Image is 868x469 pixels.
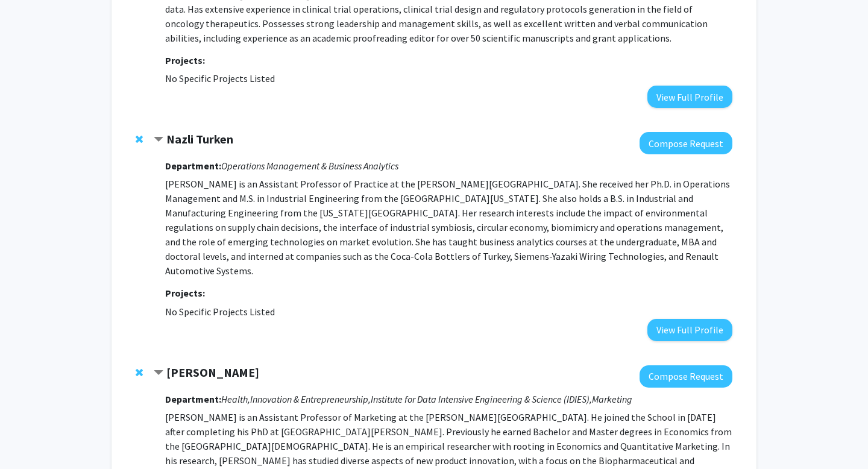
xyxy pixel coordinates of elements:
[9,415,51,460] iframe: Chat
[165,306,275,318] span: No Specific Projects Listed
[154,135,163,145] span: Contract Nazli Turken Bookmark
[221,393,250,405] i: Health,
[640,132,732,154] button: Compose Request to Nazli Turken
[165,393,221,405] strong: Department:
[165,72,275,84] span: No Specific Projects Listed
[250,393,371,405] i: Innovation & Entrepreneurship,
[647,86,732,108] button: View Full Profile
[647,319,732,341] button: View Full Profile
[166,365,259,380] strong: [PERSON_NAME]
[640,365,732,388] button: Compose Request to Manuel Hermosilla
[592,393,632,405] i: Marketing
[165,177,732,278] p: [PERSON_NAME] is an Assistant Professor of Practice at the [PERSON_NAME][GEOGRAPHIC_DATA]. She re...
[221,160,398,172] i: Operations Management & Business Analytics
[371,393,592,405] i: Institute for Data Intensive Engineering & Science (IDIES),
[136,368,143,377] span: Remove Manuel Hermosilla from bookmarks
[165,54,205,66] strong: Projects:
[166,131,233,146] strong: Nazli Turken
[154,368,163,378] span: Contract Manuel Hermosilla Bookmark
[136,134,143,144] span: Remove Nazli Turken from bookmarks
[165,160,221,172] strong: Department:
[165,287,205,299] strong: Projects:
